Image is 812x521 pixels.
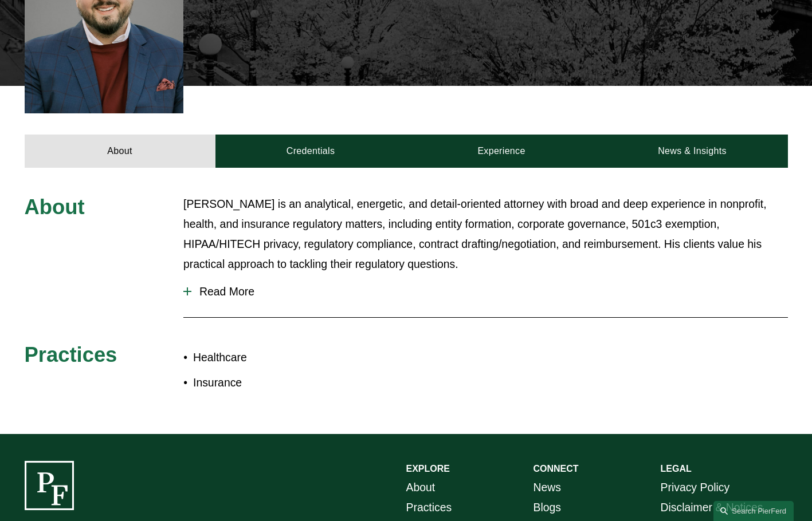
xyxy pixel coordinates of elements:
button: Read More [183,277,788,307]
span: About [25,195,85,219]
a: Search this site [713,501,794,521]
a: Disclaimer & Notices [661,498,763,518]
a: News & Insights [597,135,788,167]
p: [PERSON_NAME] is an analytical, energetic, and detail-oriented attorney with broad and deep exper... [183,194,788,274]
span: Practices [25,343,117,366]
strong: LEGAL [661,464,692,473]
a: Blogs [534,498,562,518]
strong: CONNECT [534,464,579,473]
a: Credentials [215,135,406,167]
a: About [25,135,215,167]
a: About [406,477,436,498]
span: Read More [191,285,788,298]
p: Healthcare [193,348,406,368]
a: News [534,477,562,498]
a: Privacy Policy [661,477,730,498]
p: Insurance [193,373,406,393]
a: Experience [406,135,597,167]
a: Practices [406,498,452,518]
strong: EXPLORE [406,464,450,473]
